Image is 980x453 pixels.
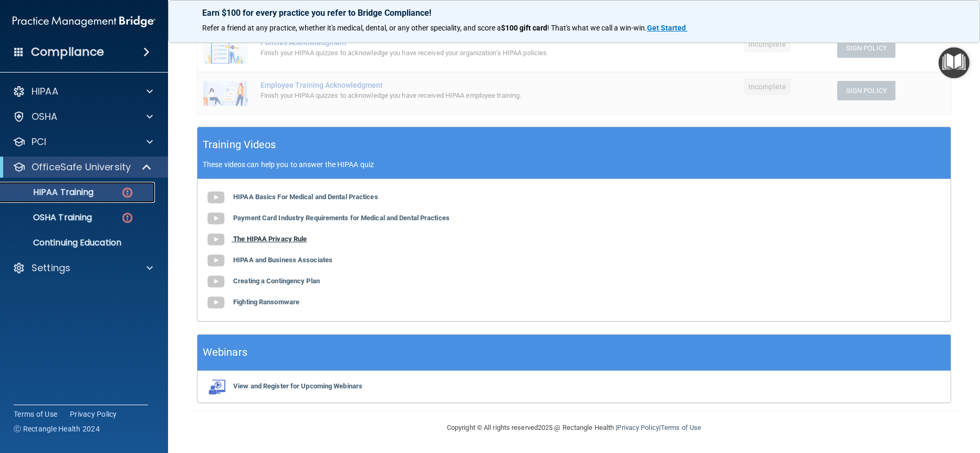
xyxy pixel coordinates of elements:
[233,277,320,285] b: Creating a Contingency Plan
[233,382,362,390] b: View and Register for Upcoming Webinars
[617,424,659,431] a: Privacy Policy
[32,262,70,274] p: Settings
[202,24,501,32] span: Refer a friend at any practice, whether it's medical, dental, or any other speciality, and score a
[7,238,150,248] p: Continuing Education
[31,45,104,59] h4: Compliance
[121,211,134,224] img: danger-circle.6113f641.png
[661,424,701,431] a: Terms of Use
[233,193,378,201] b: HIPAA Basics For Medical and Dental Practices
[203,136,276,154] h5: Training Videos
[7,212,92,223] p: OSHA Training
[205,208,226,229] img: gray_youtube_icon.38fcd6cc.png
[121,186,134,199] img: danger-circle.6113f641.png
[32,161,131,173] p: OfficeSafe University
[13,85,153,98] a: HIPAA
[13,161,152,173] a: OfficeSafe University
[233,214,450,222] b: Payment Card Industry Requirements for Medical and Dental Practices
[233,298,299,306] b: Fighting Ransomware
[205,271,226,292] img: gray_youtube_icon.38fcd6cc.png
[7,187,93,198] p: HIPAA Training
[547,24,647,32] span: ! That's what we call a win-win.
[260,81,613,89] div: Employee Training Acknowledgment
[233,256,332,264] b: HIPAA and Business Associates
[32,136,46,148] p: PCI
[205,229,226,250] img: gray_youtube_icon.38fcd6cc.png
[647,24,686,32] strong: Get Started
[744,36,791,53] span: Incomplete
[501,24,547,32] strong: $100 gift card
[205,250,226,271] img: gray_youtube_icon.38fcd6cc.png
[32,110,58,123] p: OSHA
[744,78,791,95] span: Incomplete
[205,379,226,395] img: webinarIcon.c7ebbf15.png
[13,11,155,32] img: PMB logo
[13,136,153,148] a: PCI
[205,292,226,313] img: gray_youtube_icon.38fcd6cc.png
[260,89,613,102] div: Finish your HIPAA quizzes to acknowledge you have received HIPAA employee training.
[837,81,895,100] button: Sign Policy
[70,409,117,419] a: Privacy Policy
[837,38,895,58] button: Sign Policy
[233,235,307,243] b: The HIPAA Privacy Rule
[205,187,226,208] img: gray_youtube_icon.38fcd6cc.png
[203,343,247,362] h5: Webinars
[14,424,100,434] span: Ⓒ Rectangle Health 2024
[32,85,58,98] p: HIPAA
[939,47,969,78] button: Open Resource Center
[14,409,57,419] a: Terms of Use
[202,8,946,18] p: Earn $100 for every practice you refer to Bridge Compliance!
[260,47,613,59] div: Finish your HIPAA quizzes to acknowledge you have received your organization’s HIPAA policies.
[382,411,766,445] div: Copyright © All rights reserved 2025 @ Rectangle Health | |
[13,262,153,274] a: Settings
[13,110,153,123] a: OSHA
[647,24,687,32] a: Get Started
[203,160,945,169] p: These videos can help you to answer the HIPAA quiz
